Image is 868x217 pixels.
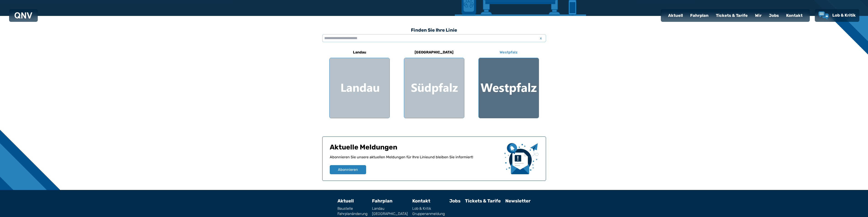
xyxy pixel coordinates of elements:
a: Jobs [449,198,460,204]
h6: Westpfalz [498,49,519,56]
a: [GEOGRAPHIC_DATA] [372,212,408,216]
a: Kontakt [412,198,430,204]
a: Jobs [765,10,782,21]
a: Kontakt [782,10,806,21]
a: QNV Logo [15,11,32,20]
a: Fahrplanänderung [337,212,367,216]
span: x [538,35,544,41]
img: newsletter [504,143,538,174]
h6: [GEOGRAPHIC_DATA] [413,49,455,56]
a: Gruppenanmeldung [412,212,445,216]
a: Tickets & Tarife [465,198,501,204]
a: Landau [372,207,408,210]
a: Landau Region Landau [329,47,390,118]
a: Lob & Kritik [818,11,856,20]
a: Newsletter [505,198,531,204]
span: Lob & Kritik [832,13,856,18]
h1: Aktuelle Meldungen [330,143,501,154]
span: Abonnieren [338,167,358,172]
a: Tickets & Tarife [712,10,751,21]
a: Fahrplan [372,198,392,204]
img: QNV Logo [15,12,32,19]
a: Fahrplan [687,10,712,21]
a: [GEOGRAPHIC_DATA] Region Südpfalz [404,47,464,118]
a: Aktuell [664,10,687,21]
a: Wir [751,10,765,21]
a: Baustelle [337,207,367,210]
h3: Finden Sie Ihre Linie [322,25,546,35]
h6: Landau [351,49,368,56]
a: Aktuell [337,198,354,204]
p: Abonnieren Sie unsere aktuellen Meldungen für Ihre Linie und bleiben Sie informiert! [330,154,501,165]
a: Lob & Kritik [412,207,445,210]
a: Westpfalz Region Westpfalz [478,47,539,118]
button: Abonnieren [330,165,366,174]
